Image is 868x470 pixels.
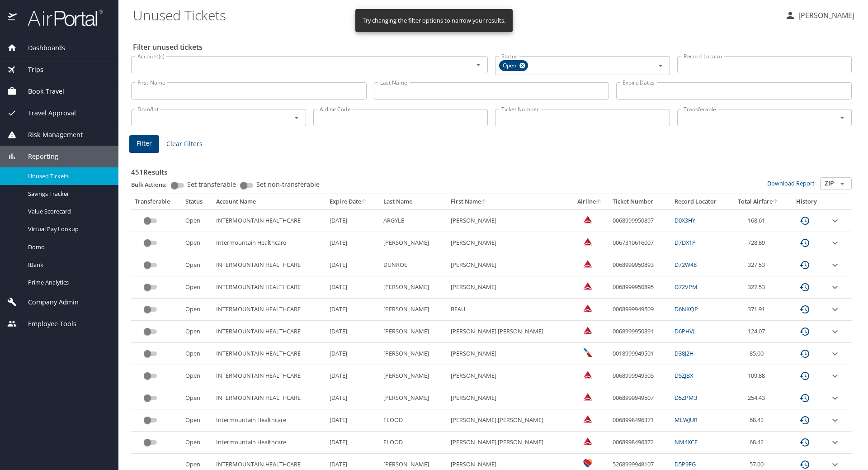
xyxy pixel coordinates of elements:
a: D5ZJBX [675,371,693,380]
td: Open [182,299,212,321]
td: [PERSON_NAME] [380,276,447,299]
td: 371.91 [730,299,787,321]
a: D5P9FG [675,460,696,468]
div: Open [499,60,528,71]
td: [PERSON_NAME] [380,343,447,365]
td: [DATE] [326,409,380,432]
img: Delta Airlines [583,370,592,379]
td: BEAU [447,299,571,321]
span: Set non-transferable [256,181,320,188]
td: ARGYLE [380,209,447,232]
span: Set transferable [187,181,236,188]
span: Book Travel [17,86,64,96]
a: D0X3HY [675,216,695,224]
td: [PERSON_NAME] [447,276,571,299]
td: 327.53 [730,254,787,276]
td: 0068999949507 [609,387,671,409]
span: Domo [28,243,108,252]
td: INTERMOUNTAIN HEALTHCARE [212,343,326,365]
img: Delta Airlines [583,237,592,246]
td: 254.43 [730,387,787,409]
td: DUNROE [380,254,447,276]
button: Open [836,111,849,124]
div: Transferable [135,198,178,206]
span: Open [499,61,522,71]
button: expand row [830,393,840,404]
td: FLOOD [380,432,447,454]
a: Download Report [767,179,815,187]
td: 68.42 [730,432,787,454]
td: [PERSON_NAME] [447,209,571,232]
button: expand row [830,370,840,381]
td: [PERSON_NAME] [380,387,447,409]
button: Filter [129,135,159,153]
button: sort [481,199,487,205]
td: INTERMOUNTAIN HEALTHCARE [212,387,326,409]
img: Delta Airlines [583,281,592,290]
th: Expire Date [326,194,380,209]
span: Prime Analytics [28,278,108,287]
td: [PERSON_NAME] [PERSON_NAME] [447,321,571,343]
img: Delta Airlines [583,392,592,401]
a: D38J2H [675,349,693,357]
td: [DATE] [326,343,380,365]
button: [PERSON_NAME] [781,7,858,24]
td: [DATE] [326,387,380,409]
td: INTERMOUNTAIN HEALTHCARE [212,365,326,387]
button: expand row [830,260,840,271]
th: Ticket Number [609,194,671,209]
img: Delta Airlines [583,414,592,423]
div: Try changing the filter options to narrow your results. [363,12,505,29]
button: expand row [830,348,840,359]
span: Company Admin [17,297,79,307]
td: [DATE] [326,276,380,299]
td: [DATE] [326,365,380,387]
td: Open [182,387,212,409]
p: [PERSON_NAME] [796,10,854,21]
td: [PERSON_NAME] [447,254,571,276]
img: airportal-logo.png [18,9,103,27]
a: D7DX1P [675,238,696,247]
span: Virtual Pay Lookup [28,225,108,233]
td: [DATE] [326,232,380,254]
button: expand row [830,437,840,448]
button: expand row [830,282,840,293]
td: 0068999950891 [609,321,671,343]
button: Open [290,111,303,124]
td: [PERSON_NAME].[PERSON_NAME] [447,432,571,454]
img: American Airlines [583,348,592,357]
th: First Name [447,194,571,209]
td: Open [182,321,212,343]
td: [DATE] [326,432,380,454]
td: Open [182,254,212,276]
td: Open [182,276,212,299]
a: MLWJUR [675,416,698,424]
td: [DATE] [326,209,380,232]
td: [DATE] [326,254,380,276]
td: [PERSON_NAME] [447,387,571,409]
button: Clear Filters [163,136,206,152]
button: sort [361,199,368,205]
img: Delta Airlines [583,259,592,268]
td: 124.07 [730,321,787,343]
span: Trips [17,65,43,75]
a: D6NKQP [675,305,698,313]
span: IBank [28,261,108,269]
td: INTERMOUNTAIN HEALTHCARE [212,209,326,232]
h1: Unused Tickets [133,1,778,29]
td: [PERSON_NAME] [447,232,571,254]
span: Value Scorecard [28,207,108,216]
button: expand row [830,459,840,470]
td: 0068998496372 [609,432,671,454]
span: Employee Tools [17,319,76,329]
img: Delta Airlines [583,304,592,313]
td: [DATE] [326,299,380,321]
td: Open [182,343,212,365]
p: Bulk Actions: [131,180,174,189]
th: Status [182,194,212,209]
td: INTERMOUNTAIN HEALTHCARE [212,254,326,276]
td: 0068999949509 [609,299,671,321]
span: Dashboards [17,43,65,53]
th: Airline [571,194,609,209]
td: 327.53 [730,276,787,299]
